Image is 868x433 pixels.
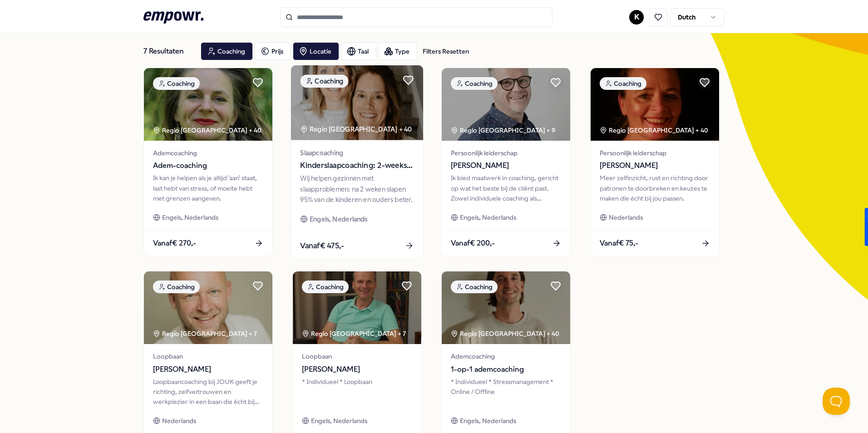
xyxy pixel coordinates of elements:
[600,173,710,203] div: Meer zelfinzicht, rust en richting door patronen te doorbreken en keuzes te maken die écht bij jo...
[302,364,412,375] span: [PERSON_NAME]
[600,237,638,249] span: Vanaf € 75,-
[144,68,272,141] img: package image
[341,42,376,60] button: Taal
[162,212,218,222] span: Engels, Nederlands
[451,148,561,158] span: Persoonlijk leiderschap
[442,271,570,344] img: package image
[293,42,339,60] button: Locatie
[144,271,272,344] img: package image
[300,240,344,251] span: Vanaf € 475,-
[451,77,498,90] div: Coaching
[153,125,261,135] div: Regio [GEOGRAPHIC_DATA] + 40
[451,237,495,249] span: Vanaf € 200,-
[153,148,263,158] span: Ademcoaching
[153,364,263,375] span: [PERSON_NAME]
[302,280,349,293] div: Coaching
[441,68,571,256] a: package imageCoachingRegio [GEOGRAPHIC_DATA] + 9Persoonlijk leiderschap[PERSON_NAME]Ik bied maatw...
[451,280,498,293] div: Coaching
[153,351,263,361] span: Loopbaan
[590,68,720,256] a: package imageCoachingRegio [GEOGRAPHIC_DATA] + 40Persoonlijk leiderschap[PERSON_NAME]Meer zelfinz...
[311,416,367,426] span: Engels, Nederlands
[300,148,414,158] span: Slaapcoaching
[280,7,552,27] input: Search for products, categories or subcategories
[442,68,570,141] img: package image
[451,125,555,135] div: Regio [GEOGRAPHIC_DATA] + 9
[302,351,412,361] span: Loopbaan
[153,280,200,293] div: Coaching
[300,124,412,134] div: Regio [GEOGRAPHIC_DATA] + 40
[460,212,516,222] span: Engels, Nederlands
[291,65,423,140] img: package image
[293,271,421,344] img: package image
[302,329,406,339] div: Regio [GEOGRAPHIC_DATA] + 7
[629,10,644,25] button: K
[153,377,263,407] div: Loopbaancoaching bij JOUK geeft je richting, zelfvertrouwen en werkplezier in een baan die écht b...
[451,364,561,375] span: 1-op-1 ademcoaching
[143,42,193,60] div: 7 Resultaten
[201,42,253,60] button: Coaching
[600,125,708,135] div: Regio [GEOGRAPHIC_DATA] + 40
[378,42,417,60] button: Type
[600,148,710,158] span: Persoonlijk leiderschap
[162,416,196,426] span: Nederlands
[600,77,646,90] div: Coaching
[143,68,273,256] a: package imageCoachingRegio [GEOGRAPHIC_DATA] + 40AdemcoachingAdem-coachingIk kan je helpen als je...
[255,42,291,60] button: Prijs
[823,388,850,415] iframe: Help Scout Beacon - Open
[451,351,561,361] span: Ademcoaching
[591,68,719,141] img: package image
[153,173,263,203] div: Ik kan je helpen als je altijd 'aan' staat, last hebt van stress, of moeite hebt met grenzen aang...
[609,212,643,222] span: Nederlands
[451,329,559,339] div: Regio [GEOGRAPHIC_DATA] + 40
[600,160,710,172] span: [PERSON_NAME]
[153,237,196,249] span: Vanaf € 270,-
[153,77,200,90] div: Coaching
[300,173,414,205] div: Wij helpen gezinnen met slaapproblemen: na 2 weken slapen 95% van de kinderen en ouders beter.
[300,160,414,172] span: Kinderslaapcoaching: 2-weekse slaapcoach trajecten
[291,65,424,260] a: package imageCoachingRegio [GEOGRAPHIC_DATA] + 40SlaapcoachingKinderslaapcoaching: 2-weekse slaap...
[153,160,263,172] span: Adem-coaching
[300,74,348,88] div: Coaching
[451,160,561,172] span: [PERSON_NAME]
[310,214,368,224] span: Engels, Nederlands
[451,173,561,203] div: Ik bied maatwerk in coaching, gericht op wat het beste bij de cliënt past. Zowel individuele coac...
[451,377,561,407] div: * Individueel * Stressmanagement * Online / Offline
[423,46,469,56] div: Filters Resetten
[460,416,516,426] span: Engels, Nederlands
[153,329,257,339] div: Regio [GEOGRAPHIC_DATA] + 7
[302,377,412,407] div: * Individueel * Loopbaan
